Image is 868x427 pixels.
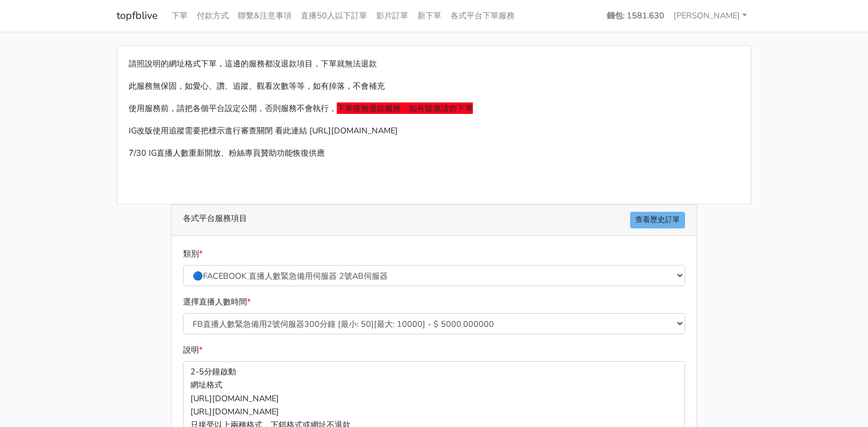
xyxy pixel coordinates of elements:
[183,343,202,357] label: 說明
[413,5,446,27] a: 新下單
[446,5,519,27] a: 各式平台下單服務
[372,5,413,27] a: 影片訂單
[172,205,696,236] div: 各式平台服務項目
[337,102,473,114] span: 下單後無退款服務，如有疑慮請勿下單
[129,80,739,93] p: 此服務無保固，如愛心、讚、追蹤、觀看次數等等，如有掉落，不會補充
[233,5,296,27] a: 聯繫&注意事項
[129,57,739,70] p: 請照說明的網址格式下單，這邊的服務都沒退款項目，下單就無法退款
[129,124,739,137] p: IG改版使用追蹤需要把標示進行審查關閉 看此連結 [URL][DOMAIN_NAME]
[129,147,739,160] p: 7/30 IG直播人數重新開放、粉絲專頁贊助功能恢復供應
[129,102,739,115] p: 使用服務前，請把各個平台設定公開，否則服務不會執行，
[117,5,158,27] a: topfblive
[602,5,669,27] a: 錢包: 1581.630
[183,247,202,260] label: 類別
[296,5,372,27] a: 直播50人以下訂單
[607,10,664,21] strong: 錢包: 1581.630
[192,5,233,27] a: 付款方式
[669,5,751,27] a: [PERSON_NAME]
[630,212,685,228] a: 查看歷史訂單
[167,5,192,27] a: 下單
[183,295,250,309] label: 選擇直播人數時間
